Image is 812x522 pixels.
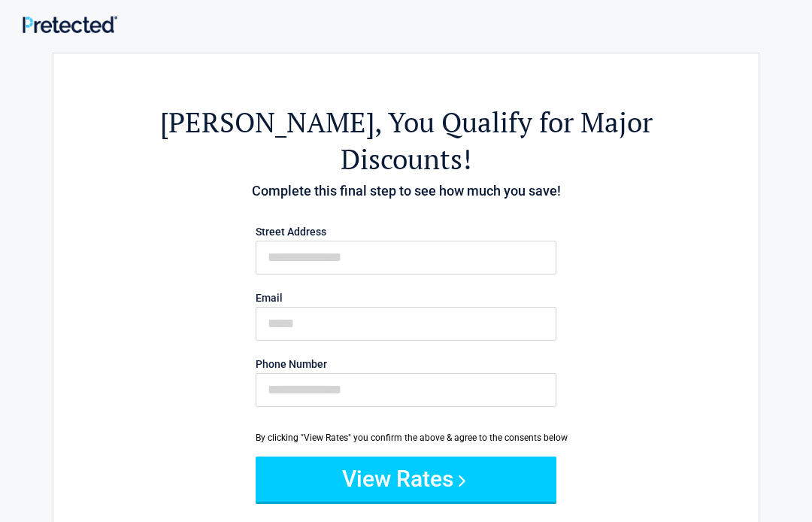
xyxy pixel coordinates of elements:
[256,359,556,369] label: Phone Number
[256,293,556,303] label: Email
[256,431,556,445] div: By clicking "View Rates" you confirm the above & agree to the consents below
[136,181,676,201] h4: Complete this final step to see how much you save!
[256,457,556,502] button: View Rates
[23,16,117,33] img: Main Logo
[136,104,676,178] h2: , You Qualify for Major Discounts!
[256,226,556,237] label: Street Address
[160,104,374,141] span: [PERSON_NAME]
